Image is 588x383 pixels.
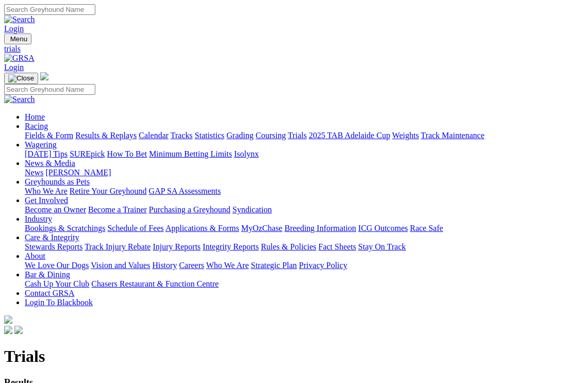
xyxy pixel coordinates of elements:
div: Greyhounds as Pets [25,187,584,196]
a: Privacy Policy [299,261,347,270]
a: Racing [25,122,48,130]
a: Strategic Plan [251,261,297,270]
a: Home [25,112,45,121]
a: Greyhounds as Pets [25,177,90,186]
a: Wagering [25,140,57,149]
div: Wagering [25,149,584,159]
a: Industry [25,214,52,223]
a: Coursing [256,131,286,140]
img: logo-grsa-white.png [40,72,48,80]
div: Bar & Dining [25,279,584,289]
a: Careers [179,261,204,270]
a: About [25,252,45,260]
a: [DATE] Tips [25,149,68,158]
div: Industry [25,224,584,233]
a: Injury Reports [153,242,200,251]
a: Schedule of Fees [107,224,163,232]
a: Retire Your Greyhound [70,187,147,195]
a: News & Media [25,159,75,168]
a: ICG Outcomes [358,224,408,232]
a: Bookings & Scratchings [25,224,105,232]
input: Search [4,4,95,15]
a: Become a Trainer [88,205,147,214]
a: MyOzChase [241,224,282,232]
a: Isolynx [234,149,259,158]
a: Rules & Policies [261,242,316,251]
a: Trials [288,131,307,140]
a: Syndication [232,205,272,214]
a: Results & Replays [75,131,137,140]
a: Track Maintenance [421,131,484,140]
img: GRSA [4,54,35,63]
a: Fact Sheets [318,242,356,251]
img: Search [4,15,35,24]
a: Login [4,63,24,72]
a: Weights [392,131,419,140]
img: twitter.svg [14,326,23,334]
a: Applications & Forms [165,224,239,232]
a: Minimum Betting Limits [149,149,232,158]
a: Chasers Restaurant & Function Centre [91,279,219,288]
a: Who We Are [206,261,249,270]
a: Track Injury Rebate [85,242,150,251]
a: Care & Integrity [25,233,79,242]
img: Close [8,74,34,82]
div: Care & Integrity [25,242,584,252]
a: Contact GRSA [25,289,74,297]
a: Stewards Reports [25,242,82,251]
span: Menu [10,35,27,43]
button: Toggle navigation [4,73,38,84]
img: facebook.svg [4,326,12,334]
a: Who We Are [25,187,68,195]
a: Fields & Form [25,131,73,140]
a: News [25,168,43,177]
a: Login [4,24,24,33]
a: Purchasing a Greyhound [149,205,230,214]
a: 2025 TAB Adelaide Cup [309,131,390,140]
a: Calendar [139,131,169,140]
a: We Love Our Dogs [25,261,89,270]
a: Tracks [171,131,193,140]
div: Racing [25,131,584,140]
h1: Trials [4,347,584,366]
a: Cash Up Your Club [25,279,89,288]
a: GAP SA Assessments [149,187,221,195]
a: Become an Owner [25,205,86,214]
a: SUREpick [70,149,105,158]
a: Race Safe [410,224,443,232]
a: trials [4,44,584,54]
button: Toggle navigation [4,34,31,44]
a: Breeding Information [284,224,356,232]
a: Grading [227,131,254,140]
a: History [152,261,177,270]
div: News & Media [25,168,584,177]
img: Search [4,95,35,104]
div: Get Involved [25,205,584,214]
a: Bar & Dining [25,270,70,279]
input: Search [4,84,95,95]
a: [PERSON_NAME] [45,168,111,177]
a: Vision and Values [91,261,150,270]
a: Integrity Reports [203,242,259,251]
a: Stay On Track [358,242,406,251]
a: Statistics [195,131,225,140]
img: logo-grsa-white.png [4,315,12,324]
a: How To Bet [107,149,147,158]
a: Get Involved [25,196,68,205]
a: Login To Blackbook [25,298,93,307]
div: About [25,261,584,270]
